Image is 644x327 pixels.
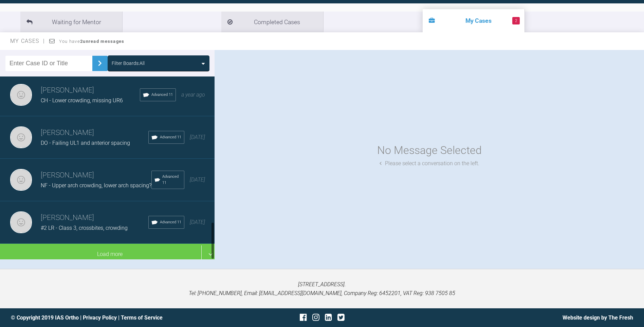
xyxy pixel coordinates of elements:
li: My Cases [423,9,525,32]
span: Advanced 11 [160,219,181,225]
span: NF - Upper arch crowding, lower arch spacing? [41,182,151,189]
a: Privacy Policy [83,314,117,321]
img: Rohini Babber [10,169,32,191]
input: Enter Case ID or Title [5,56,92,71]
span: a year ago [181,91,205,98]
span: Advanced 11 [151,92,173,98]
a: Terms of Service [121,314,163,321]
span: You have [59,39,125,44]
span: [DATE] [190,134,205,140]
span: My Cases [10,38,45,44]
img: Rohini Babber [10,211,32,233]
a: Website design by The Fresh [563,314,633,321]
h3: [PERSON_NAME] [41,85,140,96]
img: Rohini Babber [10,84,32,106]
p: [STREET_ADDRESS]. Tel: [PHONE_NUMBER], Email: [EMAIL_ADDRESS][DOMAIN_NAME], Company Reg: 6452201,... [11,280,633,297]
li: Waiting for Mentor [20,12,122,32]
img: Rohini Babber [10,126,32,148]
img: chevronRight.28bd32b0.svg [94,58,105,69]
span: 2 [512,17,520,24]
span: CH - Lower crowding, missing UR6 [41,97,123,104]
span: DO - Failing UL1 and anterior spacing [41,140,130,146]
h3: [PERSON_NAME] [41,170,151,181]
span: [DATE] [190,176,205,183]
span: [DATE] [190,219,205,225]
div: © Copyright 2019 IAS Ortho | | [11,313,218,322]
span: Advanced 11 [162,174,181,186]
span: Advanced 11 [160,134,181,140]
strong: 2 unread messages [80,39,124,44]
li: Completed Cases [221,12,323,32]
div: Filter Boards: All [112,59,145,67]
h3: [PERSON_NAME] [41,127,148,139]
div: Please select a conversation on the left. [380,159,479,168]
div: No Message Selected [377,142,482,159]
span: #2 LR - Class 3, crossbites, crowding [41,225,128,231]
h3: [PERSON_NAME] [41,212,148,224]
